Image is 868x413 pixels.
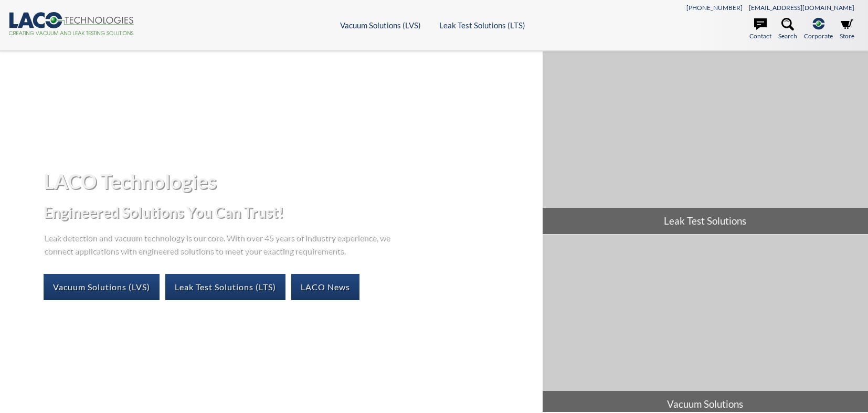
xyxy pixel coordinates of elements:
[543,208,868,234] span: Leak Test Solutions
[44,274,160,300] a: Vacuum Solutions (LVS)
[44,168,534,194] h1: LACO Technologies
[44,230,395,257] p: Leak detection and vacuum technology is our core. With over 45 years of industry experience, we c...
[291,274,359,300] a: LACO News
[165,274,285,300] a: Leak Test Solutions (LTS)
[749,4,854,12] a: [EMAIL_ADDRESS][DOMAIN_NAME]
[686,4,743,12] a: [PHONE_NUMBER]
[340,20,421,30] a: Vacuum Solutions (LVS)
[749,18,771,41] a: Contact
[44,203,534,222] h2: Engineered Solutions You Can Trust!
[543,51,868,234] a: Leak Test Solutions
[778,18,797,41] a: Search
[840,18,854,41] a: Store
[439,20,525,30] a: Leak Test Solutions (LTS)
[804,31,833,41] span: Corporate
